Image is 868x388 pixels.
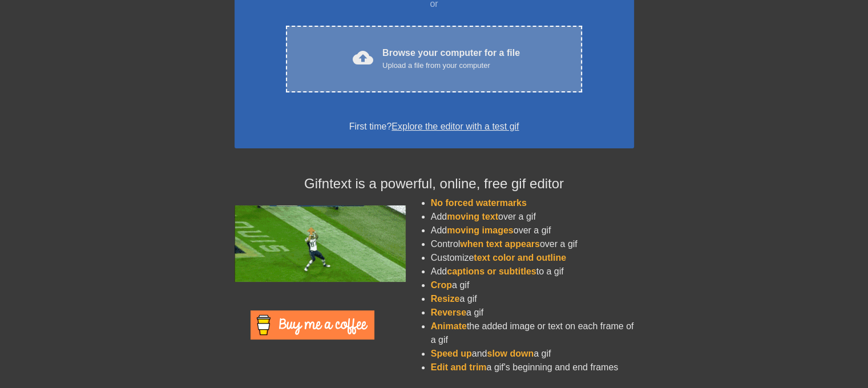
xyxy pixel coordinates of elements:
li: and a gif [431,347,634,361]
li: Control over a gif [431,237,634,251]
div: First time? [249,120,619,134]
span: Speed up [431,349,472,358]
li: a gif's beginning and end frames [431,361,634,374]
div: Browse your computer for a file [382,46,520,71]
li: Add to a gif [431,265,634,278]
span: slow down [487,349,534,358]
li: Add over a gif [431,210,634,224]
li: Add over a gif [431,224,634,237]
li: a gif [431,292,634,306]
span: text color and outline [474,253,566,262]
span: moving images [447,225,513,235]
div: Upload a file from your computer [382,60,520,71]
li: a gif [431,278,634,292]
li: a gif [431,306,634,320]
span: Edit and trim [431,362,487,372]
li: the added image or text on each frame of a gif [431,320,634,347]
span: No forced watermarks [431,198,527,208]
span: captions or subtitles [447,266,536,276]
h4: Gifntext is a powerful, online, free gif editor [235,176,634,192]
a: Explore the editor with a test gif [391,122,519,131]
span: Reverse [431,308,466,317]
img: football_small.gif [235,205,406,282]
span: when text appears [460,239,540,249]
li: Customize [431,251,634,265]
span: Animate [431,321,467,331]
span: Crop [431,280,452,290]
img: Buy Me A Coffee [251,310,374,339]
span: moving text [447,212,498,221]
span: Resize [431,294,460,304]
span: cloud_upload [353,47,373,68]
